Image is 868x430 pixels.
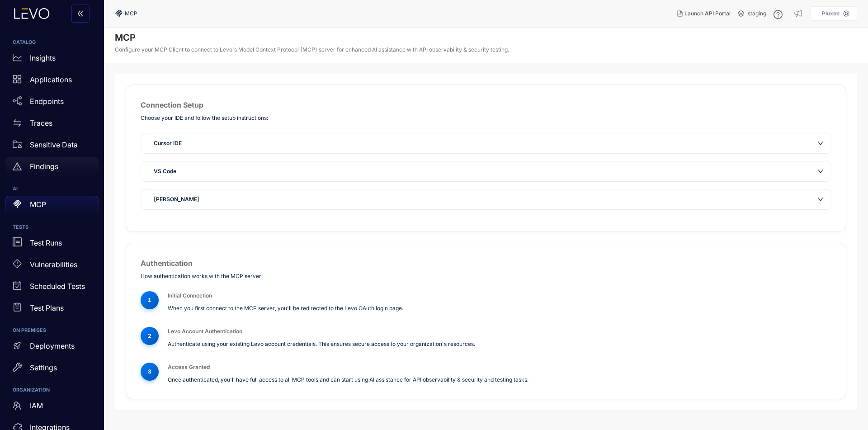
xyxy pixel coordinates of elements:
[141,272,831,280] p: How authentication works with the MCP server:
[13,328,91,333] h6: ON PREMISES
[168,291,831,300] h3: Initial Connection
[817,168,824,175] span: down
[77,10,84,18] span: double-left
[168,327,831,336] h3: Levo Account Authentication
[30,54,56,62] p: Insights
[30,282,85,290] p: Scheduled Tests
[141,99,831,110] h2: Connection Setup
[125,10,137,17] span: MCP
[30,141,78,149] p: Sensitive Data
[13,162,22,171] span: warning
[822,10,840,17] p: Pluxee
[154,195,199,204] span: [PERSON_NAME]
[5,337,99,359] a: Deployments
[30,239,62,247] p: Test Runs
[30,162,58,170] p: Findings
[30,76,72,84] p: Applications
[5,255,99,277] a: Vulnerabilities
[115,47,509,53] p: Configure your MCP Client to connect to Levo's Model Context Protocol (MCP) server for enhanced A...
[5,234,99,255] a: Test Runs
[168,363,831,372] h3: Access Granted
[141,327,159,345] div: 2
[5,157,99,179] a: Findings
[13,225,91,230] h6: TESTS
[5,277,99,299] a: Scheduled Tests
[30,402,43,410] p: IAM
[154,139,182,148] span: Cursor IDE
[168,340,831,348] p: Authenticate using your existing Levo account credentials. This ensures secure access to your org...
[30,260,77,269] p: Vulnerabilities
[168,304,831,312] p: When you first connect to the MCP server, you'll be redirected to the Levo OAuth login page.
[5,136,99,157] a: Sensitive Data
[684,10,731,17] span: Launch API Portal
[13,118,22,128] span: swap
[748,10,766,17] span: staging
[30,97,64,105] p: Endpoints
[5,299,99,321] a: Test Plans
[30,364,57,372] p: Settings
[141,114,831,122] p: Choose your IDE and follow the setup instructions:
[5,92,99,114] a: Endpoints
[30,200,46,208] p: MCP
[154,167,176,176] span: VS Code
[5,71,99,92] a: Applications
[670,6,738,21] button: Launch API Portal
[115,32,509,43] h4: MCP
[141,258,831,269] h2: Authentication
[30,304,64,312] p: Test Plans
[30,119,52,127] p: Traces
[13,387,91,393] h6: ORGANIZATION
[5,114,99,136] a: Traces
[5,49,99,71] a: Insights
[168,375,831,384] p: Once authenticated, you'll have full access to all MCP tools and can start using AI assistance fo...
[13,401,22,410] span: team
[30,342,75,350] p: Deployments
[817,196,824,203] span: down
[141,363,159,381] div: 3
[13,186,91,192] h6: AI
[5,196,99,217] a: MCP
[71,5,90,23] button: double-left
[13,40,91,45] h6: CATALOG
[5,359,99,380] a: Settings
[817,140,824,146] span: down
[5,397,99,419] a: IAM
[141,291,159,309] div: 1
